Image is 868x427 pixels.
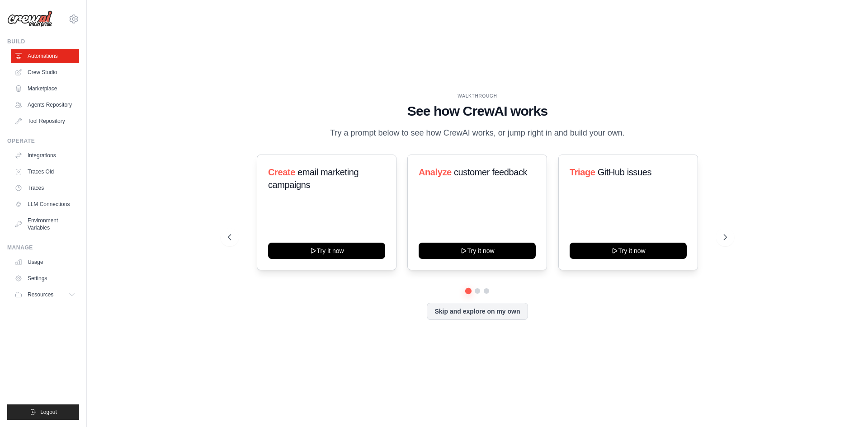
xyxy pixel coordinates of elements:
button: Try it now [419,243,536,259]
span: email marketing campaigns [268,167,359,190]
a: Integrations [11,148,79,163]
span: Logout [40,408,57,416]
button: Try it now [268,243,385,259]
button: Logout [7,404,79,420]
a: Traces Old [11,164,79,179]
a: Usage [11,255,79,269]
span: customer feedback [454,167,527,177]
div: Operate [7,137,79,145]
button: Resources [11,287,79,302]
div: Build [7,38,79,45]
a: Automations [11,49,79,63]
img: Logo [7,10,52,28]
button: Try it now [570,243,687,259]
a: Traces [11,181,79,195]
a: Environment Variables [11,213,79,235]
div: Manage [7,244,79,251]
span: Analyze [419,167,452,177]
a: Agents Repository [11,98,79,112]
a: Tool Repository [11,114,79,128]
span: Triage [570,167,595,177]
span: Resources [28,291,53,298]
a: Marketplace [11,81,79,96]
a: LLM Connections [11,197,79,211]
span: GitHub issues [597,167,651,177]
p: Try a prompt below to see how CrewAI works, or jump right in and build your own. [325,127,629,140]
h1: See how CrewAI works [228,103,727,119]
span: Create [268,167,295,177]
a: Settings [11,271,79,286]
div: WALKTHROUGH [228,93,727,99]
button: Skip and explore on my own [427,303,528,320]
a: Crew Studio [11,65,79,80]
